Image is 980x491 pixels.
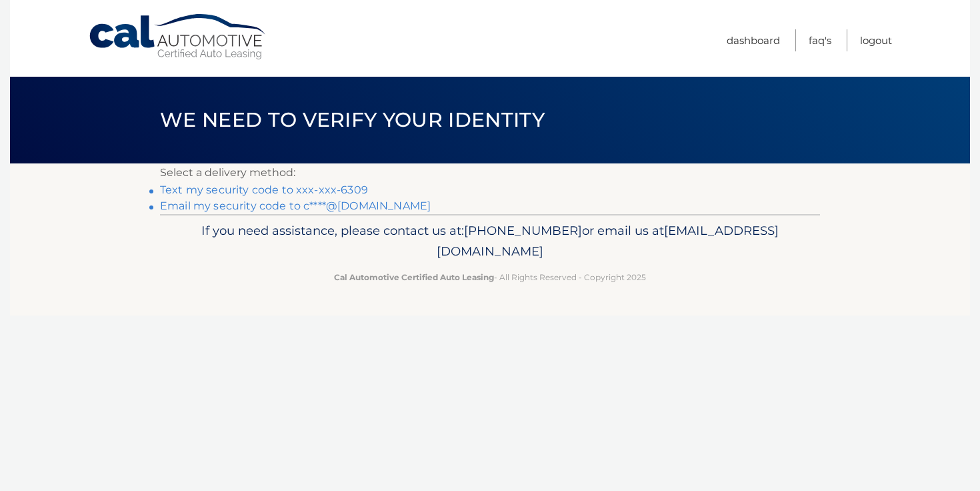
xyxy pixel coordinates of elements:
span: We need to verify your identity [160,107,545,132]
p: Select a delivery method: [160,163,820,182]
p: - All Rights Reserved - Copyright 2025 [169,270,811,284]
a: Email my security code to c****@[DOMAIN_NAME] [160,199,431,212]
a: Dashboard [727,29,780,51]
strong: Cal Automotive Certified Auto Leasing [334,272,494,282]
p: If you need assistance, please contact us at: or email us at [169,220,811,263]
a: Logout [860,29,892,51]
a: Cal Automotive [88,13,268,61]
a: FAQ's [809,29,831,51]
span: [PHONE_NUMBER] [464,223,582,238]
a: Text my security code to xxx-xxx-6309 [160,183,368,196]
